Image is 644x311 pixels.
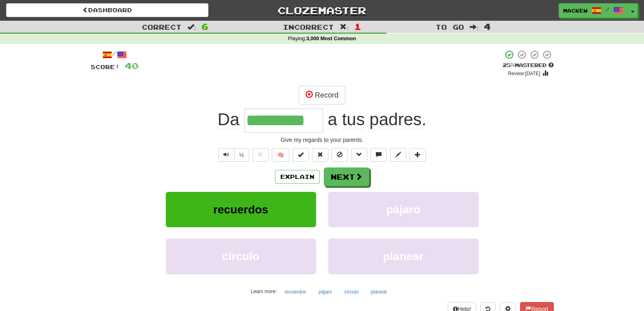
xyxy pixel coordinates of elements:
[386,203,420,216] span: pájaro
[91,136,554,144] div: Give my regards to your parents.
[340,286,363,298] button: círculo
[283,23,334,31] span: Incorrect
[328,192,479,227] button: pájaro
[125,61,139,71] span: 40
[251,289,277,294] small: Learn more:
[312,148,328,162] button: Reset to 0% Mastered (alt+r)
[299,86,345,104] button: Record
[324,167,369,186] button: Next
[218,110,240,129] span: Da
[484,22,491,31] span: 4
[563,7,588,14] span: mackew
[213,203,268,216] span: recuerdos
[314,286,336,298] button: pájaro
[306,36,356,41] strong: 3,000 Most Common
[293,148,309,162] button: Set this sentence to 100% Mastered (alt+m)
[6,3,208,17] a: Dashboard
[369,110,421,129] span: padres
[275,170,320,184] button: Explain
[390,148,406,162] button: Edit sentence (alt+d)
[202,22,208,31] span: 6
[234,148,249,162] button: ½
[332,148,348,162] button: Ignore sentence (alt+i)
[328,239,479,274] button: planear
[272,148,289,162] button: 🧠
[605,7,609,12] span: /
[166,239,316,274] button: círculo
[91,50,139,60] div: /
[323,110,427,129] span: .
[354,22,361,31] span: 1
[383,250,424,263] span: planear
[252,148,269,162] button: Favorite sentence (alt+f)
[503,62,554,69] div: Mastered
[503,62,515,68] span: 25 %
[217,148,249,162] div: Text-to-speech controls
[166,192,316,227] button: recuerdos
[221,3,423,17] a: Clozemaster
[187,24,196,30] span: :
[218,148,234,162] button: Play sentence audio (ctl+space)
[351,148,367,162] button: Grammar (alt+g)
[142,23,182,31] span: Correct
[508,71,540,76] small: Review: [DATE]
[222,250,260,263] span: círculo
[342,110,365,129] span: tus
[371,148,387,162] button: Discuss sentence (alt+u)
[91,63,120,70] span: Score:
[470,24,479,30] span: :
[436,23,464,31] span: To go
[410,148,426,162] button: Add to collection (alt+a)
[328,110,337,129] span: a
[340,24,349,30] span: :
[366,286,392,298] button: planear
[280,286,311,298] button: recuerdos
[559,3,628,18] a: mackew /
